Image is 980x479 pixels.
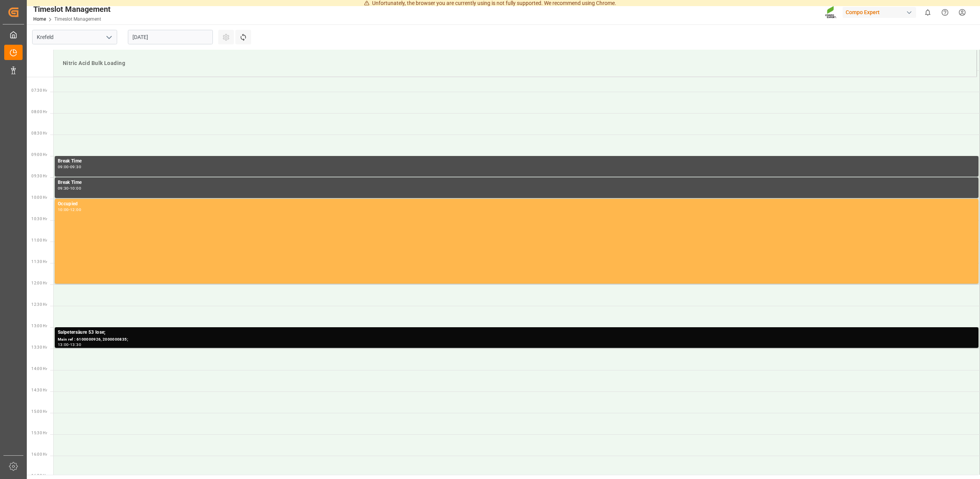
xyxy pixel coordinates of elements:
span: 12:00 Hr [31,281,47,285]
span: 10:30 Hr [31,217,47,221]
div: 10:00 [70,187,81,190]
span: 08:30 Hr [31,131,47,135]
span: 15:00 Hr [31,409,47,414]
div: 09:00 [58,165,69,169]
div: 13:30 [70,343,81,346]
input: Type to search/select [32,30,117,44]
span: 07:30 Hr [31,88,47,93]
span: 14:00 Hr [31,367,47,371]
div: Salpetersäure 53 lose; [58,329,975,336]
span: 12:30 Hr [31,302,47,307]
button: Compo Expert [843,5,919,19]
button: Help Center [936,4,954,21]
div: Timeslot Management [33,3,111,15]
div: Nitric Acid Bulk Loading [60,56,970,70]
span: 13:30 Hr [31,345,47,349]
div: 13:00 [58,343,69,346]
span: 16:00 Hr [31,452,47,456]
a: Home [33,16,46,22]
span: 10:00 Hr [31,195,47,200]
div: Occupied [58,200,975,208]
input: DD.MM.YYYY [128,30,213,44]
span: 09:00 Hr [31,153,47,157]
button: open menu [103,31,114,43]
img: Screenshot%202023-09-29%20at%2010.02.21.png_1712312052.png [825,6,837,19]
div: Break Time [58,158,975,165]
span: 11:30 Hr [31,260,47,264]
div: Main ref : 6100000926, 2000000835; [58,336,975,343]
span: 09:30 Hr [31,174,47,178]
div: Break Time [58,179,975,187]
div: - [69,187,70,190]
div: 10:00 [58,208,69,211]
span: 14:30 Hr [31,388,47,392]
div: - [69,208,70,211]
span: 15:30 Hr [31,431,47,435]
div: Compo Expert [843,7,916,18]
button: show 0 new notifications [919,4,936,21]
div: 09:30 [70,165,81,169]
span: 16:30 Hr [31,474,47,478]
span: 11:00 Hr [31,238,47,242]
div: 09:30 [58,187,69,190]
span: 13:00 Hr [31,324,47,328]
div: - [69,165,70,169]
div: 12:00 [70,208,81,211]
span: 08:00 Hr [31,110,47,114]
div: - [69,343,70,346]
